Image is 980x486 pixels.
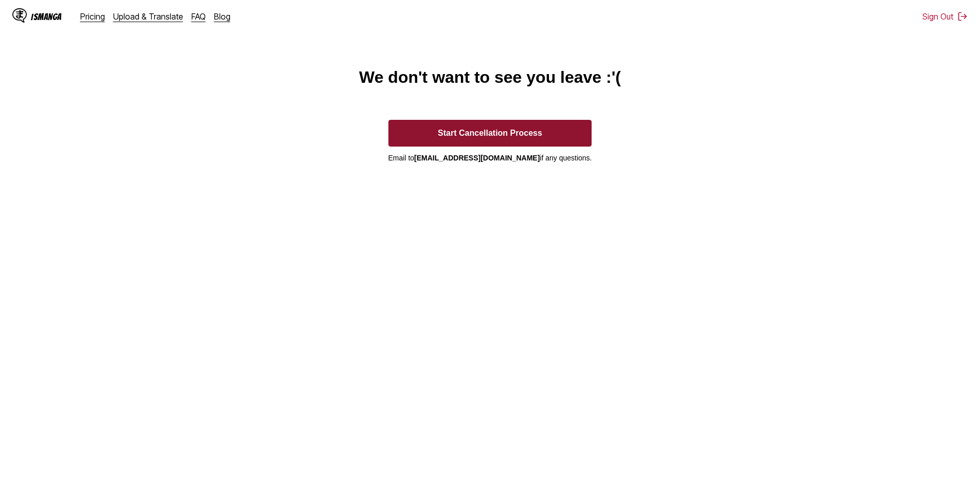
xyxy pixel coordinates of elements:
img: IsManga Logo [12,8,27,23]
img: Sign out [957,11,968,22]
button: Sign Out [922,11,968,22]
a: FAQ [191,11,206,22]
div: IsManga [31,12,62,22]
p: Email to if any questions. [388,154,592,162]
a: Blog [214,11,230,22]
a: Pricing [80,11,105,22]
a: Upload & Translate [113,11,183,22]
a: IsManga LogoIsManga [12,8,80,25]
h1: We don't want to see you leave :'( [359,68,621,87]
button: Start Cancellation Process [388,120,592,147]
b: [EMAIL_ADDRESS][DOMAIN_NAME] [414,154,540,162]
